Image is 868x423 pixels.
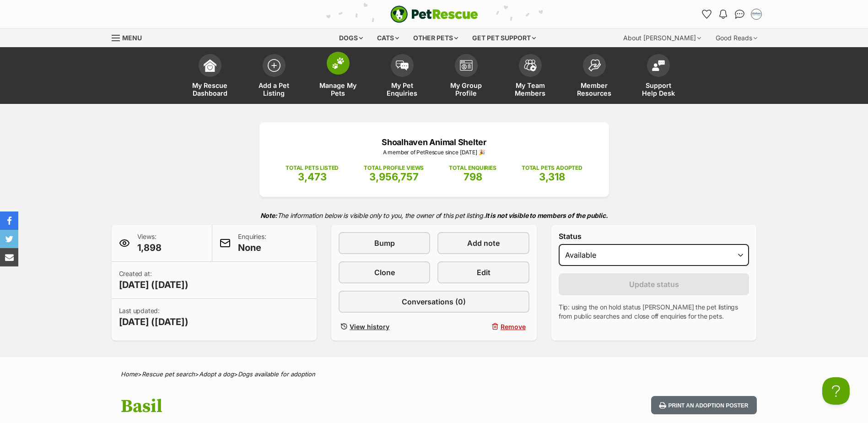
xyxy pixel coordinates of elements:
p: Enquiries: [238,232,266,254]
a: My Pet Enquiries [370,49,434,104]
img: notifications-46538b983faf8c2785f20acdc204bb7945ddae34d4c08c2a6579f10ce5e182be.svg [719,10,727,19]
a: IT pros everywhere are burnt out by repetitive tasks. [5,75,132,91]
div: Dogs [333,29,369,47]
span: Edit [477,267,491,278]
p: Views: [137,232,162,254]
span: Bump [374,238,395,249]
span: 3,956,757 [369,171,419,183]
img: manage-my-pets-icon-02211641906a0b7f246fdf0571729dbe1e7629f14944591b6c1af311fb30b64b.svg [332,57,345,69]
a: Adopt a dog [199,370,234,378]
img: member-resources-icon-8e73f808a243e03378d46382f2149f9095a855e16c252ad45f914b54edf8863c.svg [588,59,601,71]
span: View history [350,322,389,331]
ul: Account quick links [700,7,764,22]
span: Manage My Pets [318,81,359,97]
span: Update status [629,279,679,290]
a: Member Resources [562,49,626,104]
p: TOTAL ENQUIRIES [449,164,496,172]
img: dashboard-icon-eb2f2d2d3e046f16d808141f083e7271f6b2e854fb5c12c21221c1fb7104beca.svg [204,59,216,72]
p: The information below is visible only to you, the owner of this pet listing. [112,206,757,225]
a: My Team Members [498,49,562,104]
a: Learn More [5,93,132,109]
a: My Group Profile [434,49,498,104]
h1: Basil [121,396,508,417]
span: 3,318 [539,171,565,183]
img: add-pet-listing-icon-0afa8454b4691262ce3f59096e99ab1cd57d4a30225e0717b998d2c9b9846f56.svg [268,59,280,72]
span: Remove [501,322,526,331]
label: Status [559,232,749,240]
span: [DATE] ([DATE]) [119,315,189,328]
a: Edit [437,261,529,283]
a: Add note [437,232,529,254]
span: Learn More [50,98,87,105]
p: A member of PetRescue since [DATE] 🎉 [273,148,595,157]
div: Good Reads [709,29,764,47]
span: Conversations (0) [402,296,466,307]
p: Tip: using the on hold status [PERSON_NAME] the pet listings from public searches and close off e... [559,303,749,321]
span: Support Help Desk [638,81,679,97]
img: help-desk-icon-fdf02630f3aa405de69fd3d07c3f3aa587a6932b1a1747fa1d2bba05be0121f9.svg [652,60,665,71]
a: Dogs available for adoption [238,370,315,378]
a: My Rescue Dashboard [178,49,242,104]
span: Add note [467,238,500,249]
a: Conversations (0) [339,291,529,313]
img: Jodie Parnell profile pic [752,10,761,19]
a: Clone [339,261,430,283]
p: TOTAL PETS LISTED [286,164,339,172]
a: NinjaOne [26,67,53,73]
img: logo-e224e6f780fb5917bec1dbf3a21bbac754714ae5b6737aabdf751b685950b380.svg [390,5,478,23]
a: Conversations [733,7,747,22]
button: Remove [437,320,529,333]
button: Notifications [716,7,731,22]
button: My account [749,7,764,22]
div: About [PERSON_NAME] [617,29,707,47]
span: Menu [122,34,142,42]
div: Cats [371,29,405,47]
a: Manage My Pets [306,49,370,104]
a: Bump [339,232,430,254]
a: Home [121,370,138,378]
span: 1,898 [137,241,162,254]
a: Menu [112,29,148,45]
button: Print an adoption poster [651,396,756,415]
span: Member Resources [574,81,615,97]
p: TOTAL PETS ADOPTED [522,164,582,172]
p: Shoalhaven Animal Shelter [273,136,595,148]
img: group-profile-icon-3fa3cf56718a62981997c0bc7e787c4b2cf8bcc04b72c1350f741eb67cf2f40e.svg [460,60,473,71]
span: None [238,241,266,254]
a: PetRescue [390,5,478,23]
iframe: Help Scout Beacon - Open [822,377,850,405]
p: TOTAL PROFILE VIEWS [364,164,424,172]
a: Favourites [700,7,714,22]
span: Add a Pet Listing [253,81,295,97]
img: team-members-icon-5396bd8760b3fe7c0b43da4ab00e1e3bb1a5d9ba89233759b79545d2d3fc5d0d.svg [524,60,537,71]
div: Get pet support [466,29,542,47]
span: My Pet Enquiries [382,81,423,97]
a: View history [339,320,430,333]
span: My Rescue Dashboard [189,81,231,97]
a: Add a Pet Listing [242,49,306,104]
div: > > > [98,371,771,378]
img: chat-41dd97257d64d25036548639549fe6c8038ab92f7586957e7f3b1b290dea8141.svg [735,10,744,19]
a: Support Help Desk [626,49,690,104]
div: Other pets [407,29,464,47]
strong: It is not visible to members of the public. [485,211,608,219]
strong: Note: [260,211,277,219]
a: Sponsored [53,67,76,73]
span: My Group Profile [446,81,487,97]
span: [DATE] ([DATE]) [119,278,189,291]
img: pet-enquiries-icon-7e3ad2cf08bfb03b45e93fb7055b45f3efa6380592205ae92323e6603595dc1f.svg [396,60,409,70]
p: Last updated: [119,306,189,328]
span: Clone [374,267,395,278]
span: My Team Members [510,81,551,97]
span: 3,473 [298,171,327,183]
span: 798 [464,171,482,183]
button: Update status [559,273,749,295]
a: Rescue pet search [142,370,195,378]
p: Created at: [119,269,189,291]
